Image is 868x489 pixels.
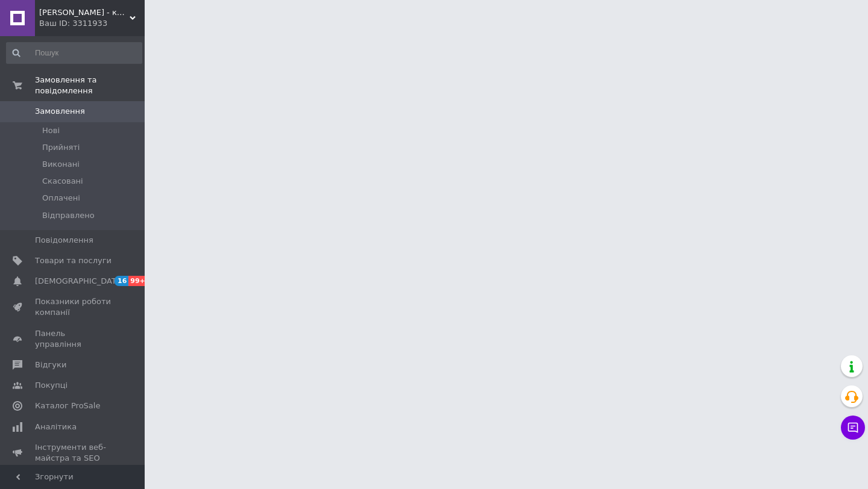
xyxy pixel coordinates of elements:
[39,7,130,18] span: Хитун-Бовтун - книги та вініл
[42,193,80,204] span: Оплачені
[35,75,145,96] span: Замовлення та повідомлення
[35,380,68,391] span: Покупці
[42,159,80,170] span: Виконані
[128,276,148,286] span: 99+
[35,442,112,464] span: Інструменти веб-майстра та SEO
[115,276,128,286] span: 16
[42,142,80,153] span: Прийняті
[35,328,112,350] span: Панель управління
[35,235,93,246] span: Повідомлення
[35,400,100,411] span: Каталог ProSale
[35,106,85,117] span: Замовлення
[39,18,145,29] div: Ваш ID: 3311933
[35,360,66,370] span: Відгуки
[35,296,112,318] span: Показники роботи компанії
[841,416,865,440] button: Чат з покупцем
[35,422,77,432] span: Аналітика
[6,42,142,64] input: Пошук
[42,210,95,221] span: Відправлено
[42,176,83,187] span: Скасовані
[42,125,60,136] span: Нові
[35,276,124,287] span: [DEMOGRAPHIC_DATA]
[35,255,112,266] span: Товари та послуги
